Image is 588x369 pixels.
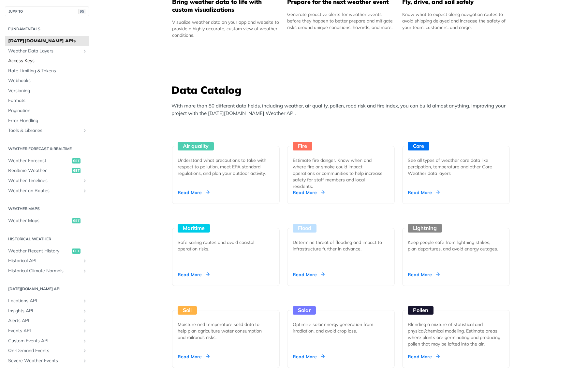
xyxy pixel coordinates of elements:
span: ⌘/ [78,9,85,14]
div: Fire [293,142,312,150]
span: Access Keys [8,58,87,64]
div: Blending a mixture of statistical and physical/chemical modeling. Estimate areas where plants are... [408,321,504,347]
div: Read More [178,189,210,196]
span: Custom Events API [8,338,81,344]
div: Air quality [178,142,214,150]
button: Show subpages for Historical API [82,258,87,263]
div: Estimate fire danger. Know when and where fire or smoke could impact operations or communities to... [293,157,384,190]
span: Insights API [8,308,81,314]
span: get [72,168,81,173]
h2: Historical Weather [5,236,89,242]
a: Weather Forecastget [5,156,89,166]
span: Realtime Weather [8,167,70,174]
a: Core See all types of weather core data like percipation, temperature and other Core Weather data... [400,122,512,204]
p: With more than 80 different data fields, including weather, air quality, pollen, road risk and fi... [171,102,514,117]
div: See all types of weather core data like percipation, temperature and other Core Weather data layers [408,157,499,177]
a: Rate Limiting & Tokens [5,66,89,76]
a: Weather Recent Historyget [5,246,89,256]
div: Understand what precautions to take with respect to pollution, meet EPA standard regulations, and... [178,157,269,177]
span: Webhooks [8,78,87,84]
a: Flood Determine threat of flooding and impact to infrastructure further in advance. Read More [285,204,397,286]
a: Webhooks [5,76,89,86]
div: Pollen [408,306,434,315]
span: Weather on Routes [8,188,81,194]
span: get [72,248,81,254]
div: Determine threat of flooding and impact to infrastructure further in advance. [293,239,384,252]
div: Soil [178,306,197,315]
div: Safe sailing routes and avoid coastal operation risks. [178,239,269,252]
div: Read More [293,271,325,278]
a: Weather on RoutesShow subpages for Weather on Routes [5,186,89,196]
a: [DATE][DOMAIN_NAME] APIs [5,36,89,46]
a: Pagination [5,106,89,116]
h2: Weather Forecast & realtime [5,146,89,152]
h2: [DATE][DOMAIN_NAME] API [5,286,89,292]
button: Show subpages for Severe Weather Events [82,358,87,363]
h2: Weather Maps [5,206,89,212]
div: Know what to expect along navigation routes to avoid shipping delayed and increase the safety of ... [402,11,510,31]
span: Weather Forecast [8,158,70,164]
a: Alerts APIShow subpages for Alerts API [5,316,89,326]
a: Realtime Weatherget [5,166,89,176]
button: Show subpages for Events API [82,328,87,334]
span: Weather Maps [8,218,70,224]
a: Weather TimelinesShow subpages for Weather Timelines [5,176,89,186]
div: Maritime [178,224,210,233]
span: Error Handling [8,118,87,124]
a: Error Handling [5,116,89,126]
a: Lightning Keep people safe from lightning strikes, plan departures, and avoid energy outages. Rea... [400,204,512,286]
a: Formats [5,96,89,106]
span: Alerts API [8,318,81,324]
a: Locations APIShow subpages for Locations API [5,296,89,306]
a: Fire Estimate fire danger. Know when and where fire or smoke could impact operations or communiti... [285,122,397,204]
a: Tools & LibrariesShow subpages for Tools & Libraries [5,126,89,135]
div: Core [408,142,429,150]
div: Read More [293,353,325,360]
div: Solar [293,306,316,315]
a: Solar Optimize solar energy generation from irradiation, and avoid crop loss. Read More [285,286,397,368]
a: Severe Weather EventsShow subpages for Severe Weather Events [5,356,89,366]
span: Rate Limiting & Tokens [8,68,87,74]
div: Generate proactive alerts for weather events before they happen to better prepare and mitigate ri... [287,11,395,31]
div: Read More [293,189,325,196]
div: Read More [408,271,440,278]
a: Weather Data LayersShow subpages for Weather Data Layers [5,46,89,56]
div: Flood [293,224,316,233]
a: Maritime Safe sailing routes and avoid coastal operation risks. Read More [169,204,282,286]
span: get [72,158,81,163]
span: Historical API [8,258,81,264]
div: Keep people safe from lightning strikes, plan departures, and avoid energy outages. [408,239,499,252]
button: Show subpages for Custom Events API [82,338,87,344]
span: Weather Data Layers [8,48,81,54]
button: Show subpages for Weather on Routes [82,188,87,193]
div: Read More [178,353,210,360]
a: Versioning [5,86,89,96]
button: Show subpages for Weather Data Layers [82,49,87,54]
a: Air quality Understand what precautions to take with respect to pollution, meet EPA standard regu... [169,122,282,204]
span: get [72,218,81,223]
span: [DATE][DOMAIN_NAME] APIs [8,38,87,44]
a: Soil Moisture and temperature solid data to help plan agriculture water consumption and railroads... [169,286,282,368]
button: Show subpages for Locations API [82,298,87,304]
div: Visualize weather data on your app and website to provide a highly accurate, custom view of weath... [172,19,280,38]
a: Pollen Blending a mixture of statistical and physical/chemical modeling. Estimate areas where pla... [400,286,512,368]
h3: Data Catalog [171,83,514,97]
div: Optimize solar energy generation from irradiation, and avoid crop loss. [293,321,384,334]
div: Moisture and temperature solid data to help plan agriculture water consumption and railroads risks. [178,321,269,341]
div: Read More [408,353,440,360]
button: Show subpages for Historical Climate Normals [82,268,87,274]
span: Tools & Libraries [8,127,81,134]
span: Locations API [8,298,81,304]
a: Access Keys [5,56,89,66]
a: Custom Events APIShow subpages for Custom Events API [5,336,89,346]
a: Insights APIShow subpages for Insights API [5,306,89,316]
button: Show subpages for Alerts API [82,318,87,323]
div: Lightning [408,224,442,233]
span: Formats [8,97,87,104]
a: On-Demand EventsShow subpages for On-Demand Events [5,346,89,356]
button: Show subpages for Tools & Libraries [82,128,87,133]
a: Historical APIShow subpages for Historical API [5,256,89,266]
div: Read More [408,189,440,196]
span: Weather Recent History [8,248,70,254]
button: Show subpages for Weather Timelines [82,178,87,183]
